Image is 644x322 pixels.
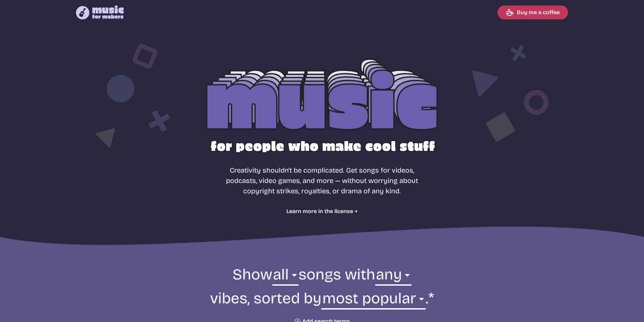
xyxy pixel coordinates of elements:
select: sorting [321,288,425,312]
select: genre [272,265,299,288]
a: Learn more in the license [286,207,358,215]
select: vibe [375,265,411,288]
a: Buy me a coffee [498,6,568,19]
p: Creativity shouldn't be complicated. Get songs for videos, podcasts, video games, and more — with... [222,165,422,196]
